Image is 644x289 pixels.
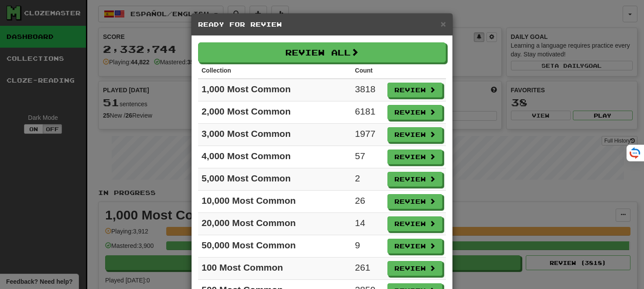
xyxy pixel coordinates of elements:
button: Review [387,172,442,187]
td: 1,000 Most Common [198,79,352,101]
button: Review [387,216,442,231]
td: 10,000 Most Common [198,191,352,213]
td: 3818 [352,79,384,101]
td: 26 [352,191,384,213]
td: 261 [352,258,384,280]
button: Review [387,105,442,120]
td: 6181 [352,101,384,124]
button: Review [387,261,442,276]
button: Review [387,83,442,97]
button: Close [441,19,446,28]
td: 20,000 Most Common [198,213,352,235]
td: 14 [352,213,384,235]
span: × [441,19,446,29]
th: Count [352,63,384,79]
td: 100 Most Common [198,258,352,280]
td: 4,000 Most Common [198,146,352,168]
button: Review [387,194,442,209]
th: Collection [198,63,352,79]
button: Review [387,239,442,254]
td: 50,000 Most Common [198,235,352,258]
td: 9 [352,235,384,258]
td: 1977 [352,124,384,146]
td: 2,000 Most Common [198,101,352,124]
td: 5,000 Most Common [198,168,352,191]
button: Review [387,150,442,164]
button: Review [387,127,442,142]
button: Review All [198,42,446,63]
td: 57 [352,146,384,168]
td: 2 [352,168,384,191]
td: 3,000 Most Common [198,124,352,146]
h5: Ready for Review [198,20,446,29]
